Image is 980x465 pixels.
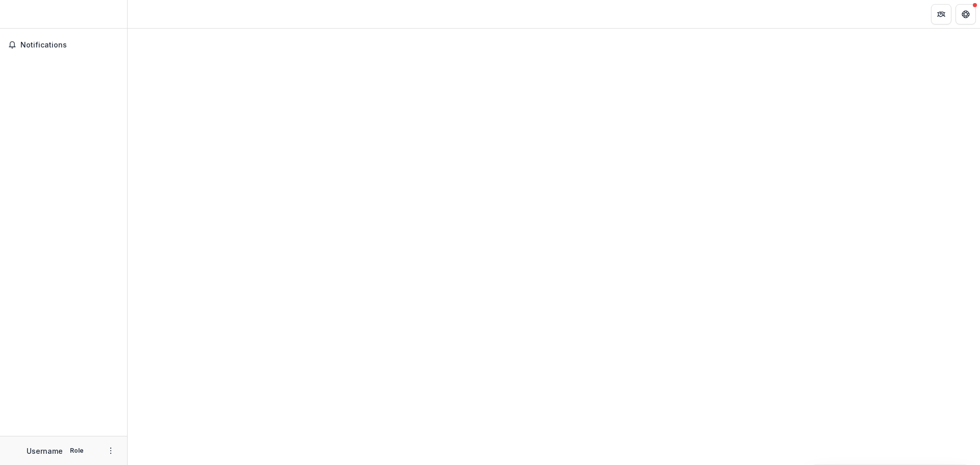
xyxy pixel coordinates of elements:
[105,445,117,457] button: More
[20,41,119,50] span: Notifications
[931,4,951,25] button: Partners
[67,446,87,455] p: Role
[955,4,976,25] button: Get Help
[27,446,63,456] p: Username
[4,37,123,53] button: Notifications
